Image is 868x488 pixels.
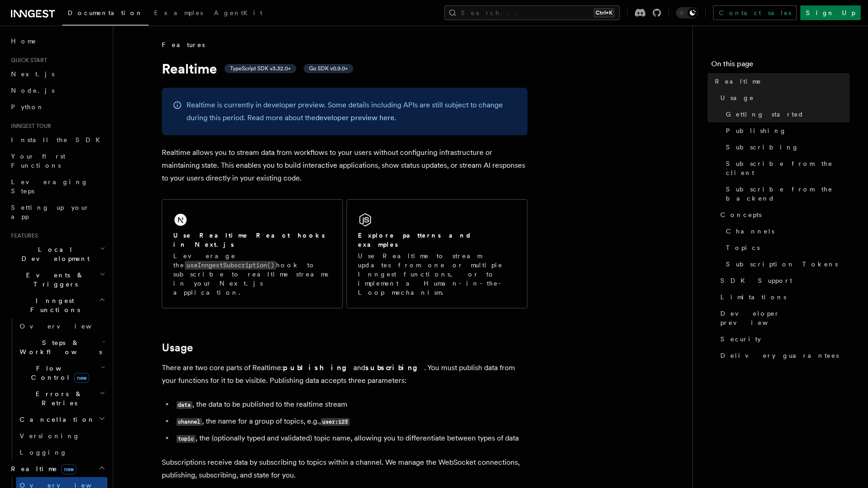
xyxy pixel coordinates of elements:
span: Setting up your app [11,204,90,220]
a: Publishing [722,122,850,139]
a: AgentKit [208,3,268,25]
a: Contact sales [713,5,797,20]
span: Local Development [7,245,100,263]
span: Quick start [7,57,47,64]
span: Subscribing [726,143,799,152]
button: Realtimenew [7,461,107,477]
span: Logging [20,449,67,456]
a: Setting up your app [7,199,107,225]
a: Security [717,331,850,347]
span: new [74,373,89,383]
a: Overview [16,318,107,334]
a: Node.js [7,82,107,99]
button: Cancellation [16,411,107,428]
a: Documentation [62,3,149,26]
span: Channels [726,227,774,236]
a: Concepts [717,207,850,223]
span: Publishing [726,126,787,135]
a: Leveraging Steps [7,174,107,199]
a: SDK Support [717,272,850,289]
span: Your first Functions [11,153,65,169]
li: , the name for a group of topics, e.g., [174,415,527,428]
div: Inngest Functions [7,318,107,461]
span: AgentKit [214,9,262,16]
span: Subscribe from the backend [726,185,850,203]
a: Developer preview [717,305,850,331]
span: Next.js [11,70,54,78]
span: Errors & Retries [16,389,99,408]
p: Leverage the hook to subscribe to realtime streams in your Next.js application. [173,251,331,297]
code: topic [176,435,196,443]
button: Toggle dark mode [676,7,698,18]
span: Topics [726,243,760,252]
a: Channels [722,223,850,239]
p: Use Realtime to stream updates from one or multiple Inngest functions, or to implement a Human-in... [358,251,516,297]
code: useInngestSubscription() [185,261,276,270]
span: Install the SDK [11,136,106,143]
p: Realtime allows you to stream data from workflows to your users without configuring infrastructur... [162,146,527,185]
span: Inngest tour [7,122,51,130]
span: Examples [154,9,203,16]
h2: Use Realtime React hooks in Next.js [173,231,331,249]
button: Steps & Workflows [16,334,107,360]
span: Home [11,37,37,46]
a: Usage [717,90,850,106]
h4: On this page [711,58,850,73]
a: Logging [16,444,107,461]
button: Inngest Functions [7,292,107,318]
button: Errors & Retries [16,386,107,411]
a: Sign Up [800,5,861,20]
span: Flow Control [16,364,101,382]
span: Realtime [715,77,761,86]
button: Search...Ctrl+K [444,5,620,20]
a: Limitations [717,289,850,305]
span: Getting started [726,110,804,119]
span: Features [7,232,38,239]
span: Usage [720,93,754,102]
li: , the data to be published to the realtime stream [174,398,527,411]
span: SDK Support [720,276,792,285]
span: Limitations [720,292,786,302]
a: Use Realtime React hooks in Next.jsLeverage theuseInngestSubscription()hook to subscribe to realt... [162,199,343,308]
span: Concepts [720,210,761,219]
button: Events & Triggers [7,267,107,292]
a: Getting started [722,106,850,122]
a: Explore patterns and examplesUse Realtime to stream updates from one or multiple Inngest function... [346,199,527,308]
a: Home [7,33,107,49]
a: Subscribing [722,139,850,155]
span: Inngest Functions [7,296,99,314]
kbd: Ctrl+K [594,8,614,17]
span: Node.js [11,87,54,94]
li: , the (optionally typed and validated) topic name, allowing you to differentiate between types of... [174,432,527,445]
strong: publishing [283,363,353,372]
span: Documentation [68,9,143,16]
h2: Explore patterns and examples [358,231,516,249]
span: Versioning [20,432,80,440]
code: data [176,401,192,409]
a: Subscribe from the client [722,155,850,181]
a: developer preview here [315,113,394,122]
a: Examples [149,3,208,25]
span: Cancellation [16,415,95,424]
span: Realtime [7,464,76,473]
a: Delivery guarantees [717,347,850,364]
a: Subscription Tokens [722,256,850,272]
span: Events & Triggers [7,271,100,289]
a: Your first Functions [7,148,107,174]
span: new [61,464,76,474]
p: Realtime is currently in developer preview. Some details including APIs are still subject to chan... [186,99,517,124]
p: Subscriptions receive data by subscribing to topics within a channel. We manage the WebSocket con... [162,456,527,482]
span: Leveraging Steps [11,178,88,195]
span: Steps & Workflows [16,338,102,356]
strong: subscribing [365,363,424,372]
a: Topics [722,239,850,256]
span: Security [720,334,761,344]
h1: Realtime [162,60,527,77]
span: Python [11,103,44,111]
a: Subscribe from the backend [722,181,850,207]
span: Subscription Tokens [726,260,838,269]
a: Versioning [16,428,107,444]
a: Realtime [711,73,850,90]
span: Overview [20,323,114,330]
span: TypeScript SDK v3.32.0+ [230,65,291,72]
